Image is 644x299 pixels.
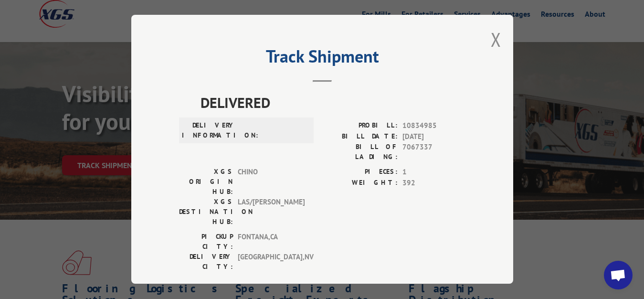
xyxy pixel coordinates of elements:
label: DELIVERY INFORMATION: [182,120,236,140]
label: DELIVERY CITY: [179,252,233,272]
label: BILL OF LADING: [322,142,398,162]
label: PROBILL: [322,120,398,131]
button: Close modal [491,27,501,52]
span: [GEOGRAPHIC_DATA] , NV [238,252,302,272]
div: Open chat [604,261,633,289]
span: CHINO [238,167,302,197]
label: PICKUP CITY: [179,232,233,252]
span: 1 [402,167,465,178]
span: 10834985 [402,120,465,131]
span: 392 [402,178,465,189]
span: FONTANA , CA [238,232,302,252]
span: LAS/[PERSON_NAME] [238,197,302,227]
span: 7067337 [402,142,465,162]
label: BILL DATE: [322,131,398,142]
label: XGS ORIGIN HUB: [179,167,233,197]
label: XGS DESTINATION HUB: [179,197,233,227]
label: WEIGHT: [322,178,398,189]
span: DELIVERED [201,92,465,113]
h2: Track Shipment [179,50,465,68]
label: PIECES: [322,167,398,178]
span: [DATE] [402,131,465,142]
